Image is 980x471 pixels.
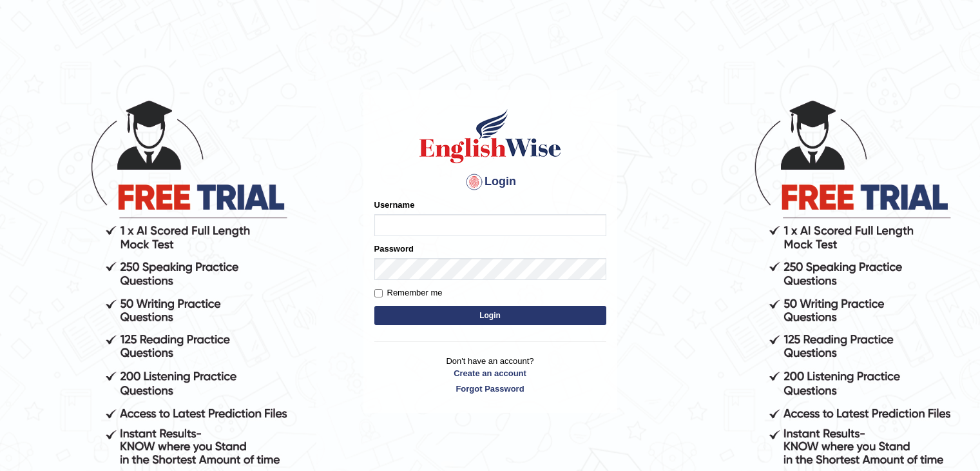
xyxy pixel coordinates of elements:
label: Password [374,243,414,255]
label: Remember me [374,286,443,299]
p: Don't have an account? [374,355,606,395]
h4: Login [374,172,606,192]
input: Remember me [374,289,383,297]
button: Login [374,306,606,325]
a: Forgot Password [374,383,606,395]
img: Logo of English Wise sign in for intelligent practice with AI [417,107,564,165]
label: Username [374,199,415,211]
a: Create an account [374,367,606,379]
